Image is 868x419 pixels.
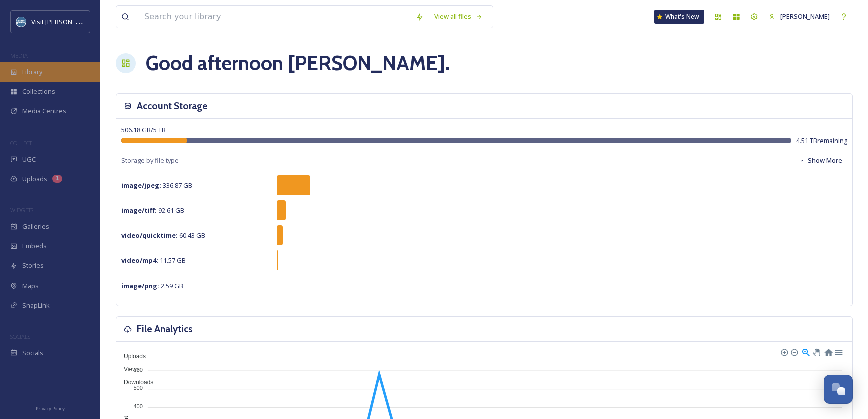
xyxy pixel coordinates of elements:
[121,281,183,290] span: 2.59 GB
[146,48,450,78] h1: Good afternoon [PERSON_NAME] .
[22,155,36,164] span: UGC
[134,367,143,373] tspan: 600
[801,347,810,356] div: Selection Zoom
[824,347,832,356] div: Reset Zoom
[139,6,411,28] input: Search your library
[16,17,26,27] img: images.png
[137,99,208,113] h3: Account Storage
[116,379,153,386] span: Downloads
[794,151,847,170] button: Show More
[22,174,47,184] span: Uploads
[10,206,33,214] span: WIDGETS
[134,403,143,409] tspan: 400
[22,241,47,251] span: Embeds
[121,256,158,265] strong: video/mp4 :
[22,106,66,116] span: Media Centres
[121,181,161,190] strong: image/jpeg :
[834,347,842,356] div: Menu
[121,206,157,215] strong: image/tiff :
[52,175,62,183] div: 1
[22,87,55,96] span: Collections
[121,256,186,265] span: 11.57 GB
[790,348,797,355] div: Zoom Out
[121,181,192,190] span: 336.87 GB
[780,12,830,21] span: [PERSON_NAME]
[780,348,787,355] div: Zoom In
[22,67,42,77] span: Library
[824,375,853,404] button: Open Chat
[10,333,30,340] span: SOCIALS
[116,353,146,360] span: Uploads
[22,222,49,231] span: Galleries
[36,405,65,412] span: Privacy Policy
[764,7,835,26] a: [PERSON_NAME]
[22,261,44,270] span: Stories
[121,231,178,240] strong: video/quicktime :
[10,52,28,59] span: MEDIA
[137,322,193,336] h3: File Analytics
[429,7,488,26] a: View all files
[654,10,704,24] a: What's New
[121,206,184,215] span: 92.61 GB
[36,402,65,414] a: Privacy Policy
[22,301,50,310] span: SnapLink
[121,281,159,290] strong: image/png :
[121,231,205,240] span: 60.43 GB
[22,348,43,358] span: Socials
[116,366,140,373] span: Views
[10,139,32,147] span: COLLECT
[121,156,179,165] span: Storage by file type
[796,136,847,146] span: 4.51 TB remaining
[31,17,95,26] span: Visit [PERSON_NAME]
[134,385,143,391] tspan: 500
[22,281,39,291] span: Maps
[813,349,819,355] div: Panning
[121,125,166,134] span: 506.18 GB / 5 TB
